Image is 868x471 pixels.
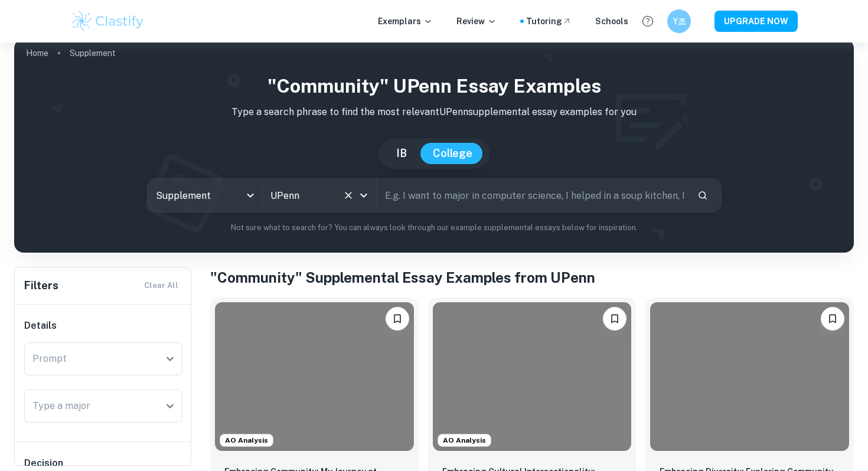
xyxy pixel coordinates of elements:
[70,9,145,33] img: Clastify logo
[26,45,48,61] a: Home
[70,47,116,60] p: Supplement
[821,307,844,331] button: Bookmark
[438,435,491,446] span: AO Analysis
[714,11,798,32] button: UPGRADE NOW
[667,9,691,33] button: Y조
[148,179,262,212] div: Supplement
[421,143,484,164] button: College
[638,11,658,31] button: Help and Feedback
[24,319,182,333] h6: Details
[386,307,409,331] button: Bookmark
[673,15,686,28] h6: Y조
[24,456,182,470] h6: Decision
[384,143,419,164] button: IB
[378,15,433,28] p: Exemplars
[24,277,58,294] h6: Filters
[603,307,626,331] button: Bookmark
[162,351,178,367] button: Open
[162,398,178,414] button: Open
[24,222,844,234] p: Not sure what to search for? You can always look through our example supplemental essays below fo...
[693,185,713,205] button: Search
[24,72,844,100] h1: "Community" UPenn Essay Examples
[355,187,372,204] button: Open
[24,105,844,119] p: Type a search phrase to find the most relevant UPenn supplemental essay examples for you
[210,267,854,288] h1: "Community" Supplemental Essay Examples from UPenn
[220,435,273,446] span: AO Analysis
[526,15,572,28] a: Tutoring
[456,15,497,28] p: Review
[340,187,357,204] button: Clear
[377,179,688,212] input: E.g. I want to major in computer science, I helped in a soup kitchen, I want to join the debate t...
[595,15,628,28] a: Schools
